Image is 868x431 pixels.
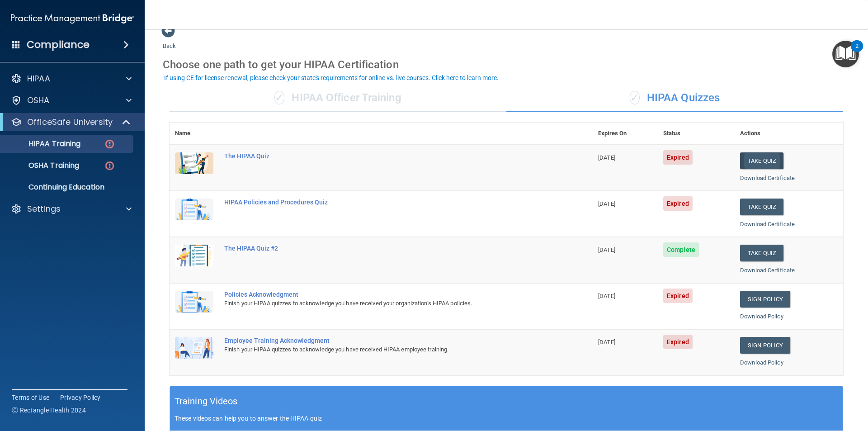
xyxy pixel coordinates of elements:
[11,204,132,214] a: Settings
[855,46,859,58] div: 2
[735,123,843,145] th: Actions
[170,123,219,145] th: Name
[170,85,506,112] div: HIPAA Officer Training
[598,293,615,299] span: [DATE]
[740,313,783,320] a: Download Policy
[27,95,50,106] p: OSHA
[598,154,615,161] span: [DATE]
[27,204,61,214] p: Settings
[12,393,49,402] a: Terms of Use
[163,52,850,78] div: Choose one path to get your HIPAA Certification
[598,246,615,253] span: [DATE]
[740,245,783,261] button: Take Quiz
[6,161,79,170] p: OSHA Training
[104,138,115,150] img: danger-circle.6113f641.png
[740,337,790,354] a: Sign Policy
[12,406,86,415] span: Ⓒ Rectangle Health 2024
[598,339,615,346] span: [DATE]
[740,152,783,169] button: Take Quiz
[630,91,640,104] span: ✓
[658,123,735,145] th: Status
[175,393,238,409] h5: Training Videos
[663,150,693,165] span: Expired
[506,85,843,112] div: HIPAA Quizzes
[224,337,547,344] div: Employee Training Acknowledgment
[175,415,838,422] p: These videos can help you to answer the HIPAA quiz
[27,117,113,128] p: OfficeSafe University
[11,9,134,28] img: PMB logo
[11,95,132,106] a: OSHA
[27,73,50,84] p: HIPAA
[740,291,790,308] a: Sign Policy
[163,32,176,49] a: Back
[740,359,783,366] a: Download Policy
[593,123,658,145] th: Expires On
[27,38,90,51] h4: Compliance
[11,117,131,128] a: OfficeSafe University
[663,196,693,211] span: Expired
[823,369,857,403] iframe: Drift Widget Chat Controller
[740,199,783,215] button: Take Quiz
[224,199,547,206] div: HIPAA Policies and Procedures Quiz
[663,289,693,303] span: Expired
[163,73,500,82] button: If using CE for license renewal, please check your state's requirements for online vs. live cours...
[104,160,115,171] img: danger-circle.6113f641.png
[224,245,547,252] div: The HIPAA Quiz #2
[663,335,693,349] span: Expired
[224,344,547,355] div: Finish your HIPAA quizzes to acknowledge you have received HIPAA employee training.
[740,175,795,181] a: Download Certificate
[598,200,615,207] span: [DATE]
[224,291,547,298] div: Policies Acknowledgment
[663,242,699,257] span: Complete
[6,139,80,148] p: HIPAA Training
[60,393,101,402] a: Privacy Policy
[164,75,499,81] div: If using CE for license renewal, please check your state's requirements for online vs. live cours...
[11,73,132,84] a: HIPAA
[740,221,795,227] a: Download Certificate
[224,298,547,309] div: Finish your HIPAA quizzes to acknowledge you have received your organization’s HIPAA policies.
[832,41,859,67] button: Open Resource Center, 2 new notifications
[224,152,547,160] div: The HIPAA Quiz
[6,183,129,192] p: Continuing Education
[740,267,795,274] a: Download Certificate
[274,91,284,104] span: ✓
